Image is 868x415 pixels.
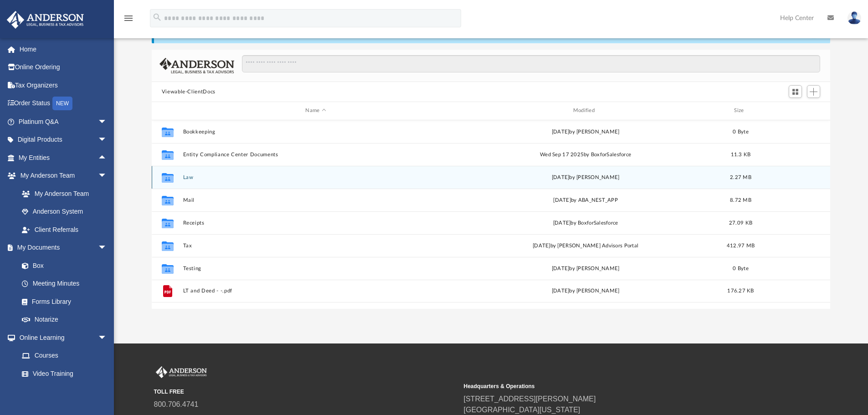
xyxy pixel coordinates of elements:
[13,203,116,221] a: Anderson System
[807,85,821,98] button: Add
[6,76,121,94] a: Tax Organizers
[789,85,802,98] button: Switch to Grid View
[6,58,121,77] a: Online Ordering
[13,383,116,401] a: Resources
[162,88,216,96] button: Viewable-ClientDocs
[154,366,209,378] img: Anderson Advisors Platinum Portal
[52,97,72,110] div: NEW
[123,17,134,24] a: menu
[13,364,112,383] a: Video Training
[464,395,596,403] a: [STREET_ADDRESS][PERSON_NAME]
[183,129,448,135] button: Bookkeeping
[98,167,116,185] span: arrow_drop_down
[98,328,116,347] span: arrow_drop_down
[6,94,121,113] a: Order StatusNEW
[6,113,121,131] a: Platinum Q&Aarrow_drop_down
[6,167,116,185] a: My Anderson Teamarrow_drop_down
[727,288,754,293] span: 176.27 KB
[242,55,820,72] input: Search files and folders
[183,220,448,226] button: Receipts
[464,406,580,414] a: [GEOGRAPHIC_DATA][US_STATE]
[6,131,121,149] a: Digital Productsarrow_drop_down
[6,328,116,347] a: Online Learningarrow_drop_down
[13,275,116,293] a: Meeting Minutes
[6,149,121,167] a: My Entitiesarrow_drop_up
[156,107,179,115] div: id
[452,173,718,181] div: [DATE] by [PERSON_NAME]
[6,40,121,58] a: Home
[6,239,116,257] a: My Documentsarrow_drop_down
[183,174,448,180] button: Law
[13,220,116,239] a: Client Referrals
[152,120,831,309] div: grid
[730,152,750,157] span: 11.3 KB
[4,11,87,29] img: Anderson Advisors Platinum Portal
[452,287,718,295] div: [DATE] by [PERSON_NAME]
[123,13,134,24] i: menu
[183,197,448,203] button: Mail
[154,388,457,396] small: TOLL FREE
[733,129,749,134] span: 0 Byte
[183,266,448,272] button: Testing
[98,239,116,257] span: arrow_drop_down
[182,107,448,115] div: Name
[730,197,751,202] span: 8.72 MB
[847,11,861,25] img: User Pic
[452,241,718,250] div: [DATE] by [PERSON_NAME] Advisors Portal
[452,219,718,227] div: [DATE] by BoxforSalesforce
[452,264,718,272] div: [DATE] by [PERSON_NAME]
[452,128,718,136] div: [DATE] by [PERSON_NAME]
[763,107,827,115] div: id
[452,107,719,115] div: Modified
[733,266,749,271] span: 0 Byte
[154,400,199,408] a: 800.706.4741
[13,184,112,203] a: My Anderson Team
[730,174,751,179] span: 2.27 MB
[183,288,448,294] button: LT and Deed - -.pdf
[98,149,116,167] span: arrow_drop_up
[152,12,162,22] i: search
[722,107,759,115] div: Size
[98,113,116,131] span: arrow_drop_down
[727,243,755,248] span: 412.97 MB
[452,196,718,204] div: [DATE] by ABA_NEST_APP
[13,256,112,275] a: Box
[183,243,448,249] button: Tax
[98,131,116,149] span: arrow_drop_down
[13,311,116,329] a: Notarize
[729,220,752,225] span: 27.09 KB
[183,152,448,158] button: Entity Compliance Center Documents
[464,382,767,390] small: Headquarters & Operations
[452,150,718,159] div: Wed Sep 17 2025 by BoxforSalesforce
[13,347,116,365] a: Courses
[13,292,112,311] a: Forms Library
